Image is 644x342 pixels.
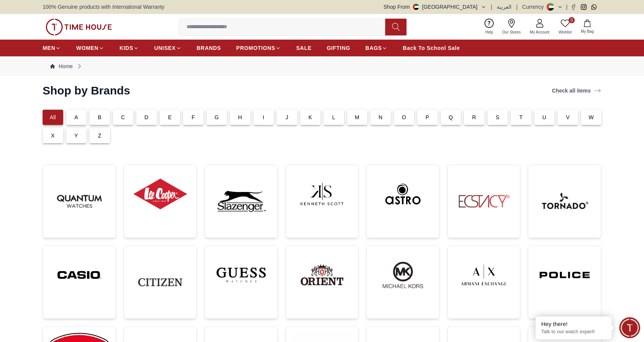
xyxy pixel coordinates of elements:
p: A [75,113,78,121]
span: 0 [569,17,575,23]
img: United Arab Emirates [413,4,419,10]
span: | [566,3,567,11]
span: UNISEX [154,44,175,52]
a: Instagram [581,4,587,10]
span: My Bag [578,29,597,34]
img: ... [534,171,595,232]
p: L [332,113,335,121]
p: S [496,113,500,121]
p: V [566,113,570,121]
p: U [542,113,546,121]
span: My Account [527,29,553,35]
span: Help [482,29,496,35]
a: Help [481,17,498,37]
div: Currency [522,3,547,11]
a: Whatsapp [591,4,597,10]
a: Back To School Sale [403,41,460,55]
p: I [263,113,264,121]
img: ... [130,171,191,217]
p: G [215,113,219,121]
p: M [355,113,359,121]
p: H [238,113,242,121]
p: Z [98,132,101,139]
button: Shop From[GEOGRAPHIC_DATA] [384,3,486,11]
span: BRANDS [197,44,221,52]
a: KIDS [120,41,139,55]
span: Our Stores [499,29,524,35]
span: GIFTING [327,44,350,52]
img: ... [49,171,110,232]
h2: Shop by Brands [43,84,130,97]
span: MEN [43,44,55,52]
a: Home [50,62,73,70]
a: GIFTING [327,41,350,55]
p: Q [449,113,453,121]
img: ... [292,171,352,217]
p: D [145,113,148,121]
p: All [50,113,56,121]
div: Chat Widget [619,317,640,338]
p: R [472,113,476,121]
span: | [491,3,493,11]
span: Wishlist [556,29,575,35]
p: C [121,113,125,121]
img: ... [211,252,271,298]
a: BAGS [365,41,387,55]
p: O [402,113,406,121]
a: SALE [296,41,311,55]
a: Facebook [571,4,576,10]
span: KIDS [120,44,133,52]
span: PROMOTIONS [236,44,276,52]
span: | [516,3,518,11]
p: F [191,113,195,121]
button: My Bag [576,18,598,36]
a: MEN [43,41,61,55]
p: X [51,132,55,139]
span: BAGS [365,44,382,52]
img: ... [49,252,110,298]
p: Y [75,132,78,139]
a: Check all items [550,85,603,96]
a: 0Wishlist [554,17,576,37]
p: T [519,113,523,121]
span: Back To School Sale [403,44,460,52]
img: ... [454,171,514,232]
img: ... [373,252,433,298]
button: العربية [497,3,512,11]
a: PROMOTIONS [236,41,281,55]
nav: Breadcrumb [43,56,601,76]
p: K [309,113,312,121]
img: ... [292,252,352,298]
a: Our Stores [498,17,525,37]
a: BRANDS [197,41,221,55]
p: P [426,113,429,121]
p: Talk to our watch expert! [541,329,606,335]
p: B [98,113,102,121]
img: ... [454,252,514,298]
p: N [379,113,383,121]
p: E [168,113,172,121]
img: ... [130,252,191,313]
img: ... [534,252,595,298]
span: 100% Genuine products with International Warranty [43,3,164,11]
a: WOMEN [76,41,104,55]
img: ... [46,19,112,35]
span: SALE [296,44,311,52]
div: Hey there! [541,320,606,328]
img: ... [373,171,433,217]
p: J [285,113,288,121]
span: WOMEN [76,44,99,52]
img: ... [211,171,271,232]
p: W [589,113,594,121]
a: UNISEX [154,41,181,55]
